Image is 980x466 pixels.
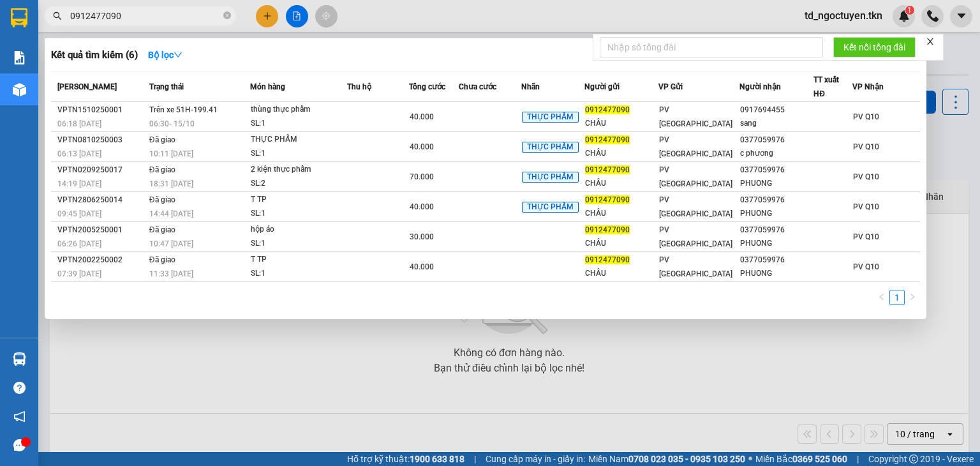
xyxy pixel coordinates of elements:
div: PHUONG [740,237,813,250]
span: THỰC PHẨM [522,172,579,183]
span: PV Q10 [853,142,879,151]
span: PV [GEOGRAPHIC_DATA] [659,255,732,278]
div: VPTN1510250001 [57,103,145,117]
img: warehouse-icon [13,83,26,96]
span: PV [GEOGRAPHIC_DATA] [659,165,732,188]
span: right [909,293,916,301]
span: 40.000 [410,202,434,211]
span: PV [GEOGRAPHIC_DATA] [659,135,732,158]
li: 1 [889,290,905,305]
div: 0917694455 [740,103,813,117]
button: Kết nối tổng đài [833,37,916,57]
span: PV Q10 [853,262,879,271]
div: 0377059976 [740,163,813,177]
div: CHÂU [585,267,658,280]
div: VPTN0209250017 [57,163,145,177]
span: 40.000 [410,262,434,271]
div: SL: 1 [251,237,346,251]
li: Next Page [905,290,920,305]
li: Previous Page [874,290,889,305]
div: VPTN2005250001 [57,223,145,237]
div: T TP [251,193,346,207]
span: Người nhận [739,82,781,91]
span: 06:13 [DATE] [57,149,101,158]
span: search [53,11,62,20]
span: 06:26 [DATE] [57,239,101,248]
span: close [926,37,935,46]
span: 10:47 [DATE] [149,239,193,248]
div: 0377059976 [740,193,813,207]
span: 14:44 [DATE] [149,209,193,218]
span: 40.000 [410,142,434,151]
div: THỰC PHẨM [251,133,346,147]
img: logo-vxr [11,8,27,27]
span: TT xuất HĐ [813,75,839,98]
div: VPTN2002250002 [57,253,145,267]
a: 1 [890,290,904,304]
span: 06:18 [DATE] [57,119,101,128]
span: 11:33 [DATE] [149,269,193,278]
span: 14:19 [DATE] [57,179,101,188]
div: VPTN0810250003 [57,133,145,147]
span: THỰC PHẨM [522,202,579,213]
span: VP Nhận [852,82,884,91]
span: Trạng thái [149,82,184,91]
button: Bộ lọcdown [138,45,193,65]
span: PV Q10 [853,172,879,181]
div: SL: 1 [251,117,346,131]
span: Tổng cước [409,82,445,91]
div: CHÂU [585,177,658,190]
span: notification [13,410,26,423]
div: 2 kiện thực phẩm [251,163,346,177]
div: SL: 1 [251,207,346,221]
div: T TP [251,253,346,267]
span: Trên xe 51H-199.41 [149,105,218,114]
div: VPTN2806250014 [57,193,145,207]
span: Người gửi [584,82,620,91]
input: Nhập số tổng đài [600,37,823,57]
span: PV [GEOGRAPHIC_DATA] [659,225,732,248]
div: CHÂU [585,117,658,130]
div: sang [740,117,813,130]
span: down [174,50,182,59]
div: thùng thực phẩm [251,103,346,117]
span: 0912477090 [585,165,630,174]
div: SL: 1 [251,147,346,161]
span: message [13,439,26,451]
span: 40.000 [410,112,434,121]
span: Đã giao [149,165,175,174]
div: PHUONG [740,207,813,220]
span: Nhãn [521,82,540,91]
div: 0377059976 [740,253,813,267]
div: CHÂU [585,237,658,250]
span: 0912477090 [585,225,630,234]
span: Thu hộ [347,82,371,91]
strong: Bộ lọc [148,50,182,60]
span: PV [GEOGRAPHIC_DATA] [659,105,732,128]
div: 0377059976 [740,223,813,237]
span: Chưa cước [459,82,496,91]
span: question-circle [13,382,26,394]
div: CHÂU [585,207,658,220]
span: PV Q10 [853,232,879,241]
div: SL: 2 [251,177,346,191]
span: 10:11 [DATE] [149,149,193,158]
h3: Kết quả tìm kiếm ( 6 ) [51,49,138,62]
span: left [878,293,886,301]
span: 07:39 [DATE] [57,269,101,278]
span: THỰC PHẨM [522,112,579,123]
div: PHUONG [740,267,813,280]
img: warehouse-icon [13,352,26,366]
span: close-circle [223,11,231,19]
span: Đã giao [149,135,175,144]
span: close-circle [223,10,231,22]
img: solution-icon [13,51,26,64]
span: 09:45 [DATE] [57,209,101,218]
span: 18:31 [DATE] [149,179,193,188]
span: Đã giao [149,195,175,204]
span: 30.000 [410,232,434,241]
div: c phương [740,147,813,160]
span: VP Gửi [658,82,683,91]
span: 06:30 - 15/10 [149,119,195,128]
button: left [874,290,889,305]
